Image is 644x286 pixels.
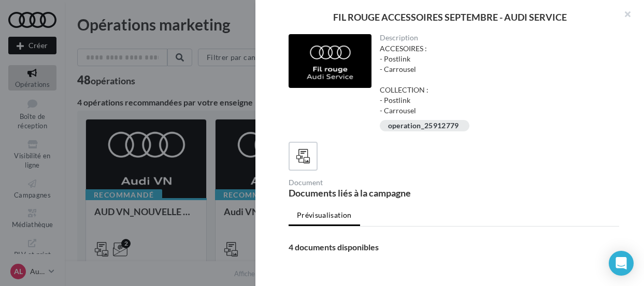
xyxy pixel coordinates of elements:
[380,34,611,41] div: Description
[289,188,450,198] div: Documents liés à la campagne
[289,243,619,251] div: 4 documents disponibles
[380,43,611,116] div: ACCESOIRES : - Postlink - Carrousel COLLECTION : - Postlink - Carrousel
[272,12,627,22] div: FIL ROUGE ACCESSOIRES SEPTEMBRE - AUDI SERVICE
[388,122,459,130] div: operation_25912779
[609,251,634,276] div: Open Intercom Messenger
[289,179,450,186] div: Document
